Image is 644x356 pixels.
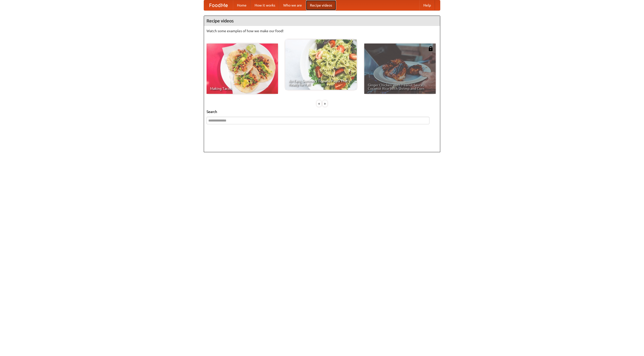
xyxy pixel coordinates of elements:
a: How it works [251,0,279,10]
div: « [317,100,321,107]
p: Watch some examples of how we make our food! [207,28,437,33]
img: 483408.png [428,46,433,51]
h5: Search [207,109,437,114]
span: Making Tacos [210,87,274,90]
a: Recipe videos [306,0,336,10]
a: FoodMe [204,0,233,10]
a: An Easy, Summery Tomato Pasta That's Ready for Fall [285,39,357,90]
h4: Recipe videos [204,16,440,26]
a: Home [233,0,251,10]
a: Making Tacos [207,44,278,94]
a: Help [419,0,435,10]
span: An Easy, Summery Tomato Pasta That's Ready for Fall [289,79,353,86]
a: Who we are [279,0,306,10]
div: » [323,100,327,107]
